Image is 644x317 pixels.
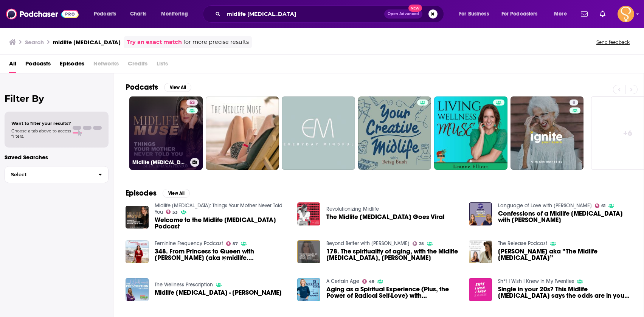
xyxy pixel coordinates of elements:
[5,166,109,183] button: Select
[578,8,591,20] a: Show notifications dropdown
[594,39,632,45] button: Send feedback
[384,9,422,19] button: Open AdvancedNew
[233,242,238,246] span: 57
[53,39,121,46] h3: midlife [MEDICAL_DATA]
[326,278,359,284] a: A Certain Age
[618,6,634,22] span: Logged in as RebeccaAtkinson
[573,99,575,107] span: 8
[469,278,492,301] img: Single in your 20s? This Midlife Muse says the odds are in your favor
[60,57,84,73] a: Episodes
[595,204,606,208] a: 61
[511,96,584,170] a: 8
[498,286,632,299] span: Single in your 20s? This Midlife [MEDICAL_DATA] says the odds are in your favor
[155,281,213,288] a: The Wellness Prescription
[459,9,489,19] span: For Business
[11,128,71,139] span: Choose a tab above to access filters.
[127,38,182,47] a: Try an exact match
[155,217,288,230] a: Welcome to the Midlife Muse Podcast
[501,9,538,19] span: For Podcasters
[223,8,384,20] input: Search podcasts, credits, & more...
[126,188,157,198] h2: Episodes
[326,214,444,220] span: The Midlife [MEDICAL_DATA] Goes Viral
[163,189,190,198] button: View All
[498,202,592,209] a: Language of Love with Dr. Laura Berman
[130,9,146,19] span: Charts
[498,286,632,299] a: Single in your 20s? This Midlife Muse says the odds are in your favor
[189,99,195,107] span: 53
[498,210,632,223] span: Confessions of a Midlife [MEDICAL_DATA] with [PERSON_NAME]
[183,38,249,47] span: for more precise results
[454,8,498,20] button: open menu
[166,210,178,214] a: 53
[155,289,282,296] a: Midlife Muse - Dr. Amanda Hanson
[618,6,634,22] button: Show profile menu
[157,57,168,73] span: Lists
[554,9,567,19] span: More
[155,202,282,215] a: Midlife Muse: Things Your Mother Never Told You
[156,8,198,20] button: open menu
[297,240,320,263] img: 178. The spirituality of aging, with the Midlife Muse, Dr. Amanda Hanson
[413,241,424,246] a: 25
[155,240,223,247] a: Feminine Frequency Podcast
[94,9,116,19] span: Podcasts
[164,83,191,92] button: View All
[326,214,444,220] a: The Midlife Muse Goes Viral
[161,9,188,19] span: Monitoring
[469,202,492,225] img: Confessions of a Midlife Muse with Dr. Amanda Hanson
[132,159,187,166] h3: Midlife [MEDICAL_DATA]: Things Your Mother Never Told You
[25,39,44,46] h3: Search
[362,279,375,284] a: 49
[326,248,460,261] a: 178. The spirituality of aging, with the Midlife Muse, Dr. Amanda Hanson
[326,286,460,299] a: Aging as a Spiritual Experience (Plus, the Power of Radical Self-Love) with Amanda Hanson aka The...
[126,82,158,92] h2: Podcasts
[297,202,320,225] img: The Midlife Muse Goes Viral
[388,12,419,16] span: Open Advanced
[9,57,16,73] a: All
[498,278,574,284] a: Sh*t I Wish I Knew In My Twenties
[210,5,451,23] div: Search podcasts, credits, & more...
[11,121,71,126] span: Want to filter your results?
[498,210,632,223] a: Confessions of a Midlife Muse with Dr. Amanda Hanson
[5,93,109,104] h2: Filter By
[5,154,109,161] p: Saved Searches
[128,57,147,73] span: Credits
[549,8,576,20] button: open menu
[125,8,151,20] a: Charts
[326,248,460,261] span: 178. The spirituality of aging, with the Midlife [MEDICAL_DATA], [PERSON_NAME]
[597,8,608,20] a: Show notifications dropdown
[498,240,547,247] a: The Release Podcast
[172,211,178,214] span: 53
[155,289,282,296] span: Midlife [MEDICAL_DATA] - [PERSON_NAME]
[155,217,288,230] span: Welcome to the Midlife [MEDICAL_DATA] Podcast
[126,278,149,301] img: Midlife Muse - Dr. Amanda Hanson
[155,248,288,261] span: 348. From Princess to Queen with [PERSON_NAME] (aka @midlife.[MEDICAL_DATA])
[326,286,460,299] span: Aging as a Spiritual Experience (Plus, the Power of Radical Self-Love) with [PERSON_NAME] aka The...
[25,57,51,73] span: Podcasts
[601,204,605,208] span: 61
[497,8,549,20] button: open menu
[618,6,634,22] img: User Profile
[93,57,119,73] span: Networks
[186,99,198,106] a: 53
[469,240,492,263] img: Dr. Amanda Hanson aka ”The Midlife Muse”
[498,248,632,261] span: [PERSON_NAME] aka ”The Midlife [MEDICAL_DATA]”
[570,99,578,106] a: 8
[126,240,149,263] img: 348. From Princess to Queen with Dr. Amanda Hanson (aka @midlife.muse)
[126,206,149,229] img: Welcome to the Midlife Muse Podcast
[408,5,422,12] span: New
[297,278,320,301] img: Aging as a Spiritual Experience (Plus, the Power of Radical Self-Love) with Amanda Hanson aka The...
[6,7,79,21] img: Podchaser - Follow, Share and Rate Podcasts
[498,248,632,261] a: Dr. Amanda Hanson aka ”The Midlife Muse”
[155,248,288,261] a: 348. From Princess to Queen with Dr. Amanda Hanson (aka @midlife.muse)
